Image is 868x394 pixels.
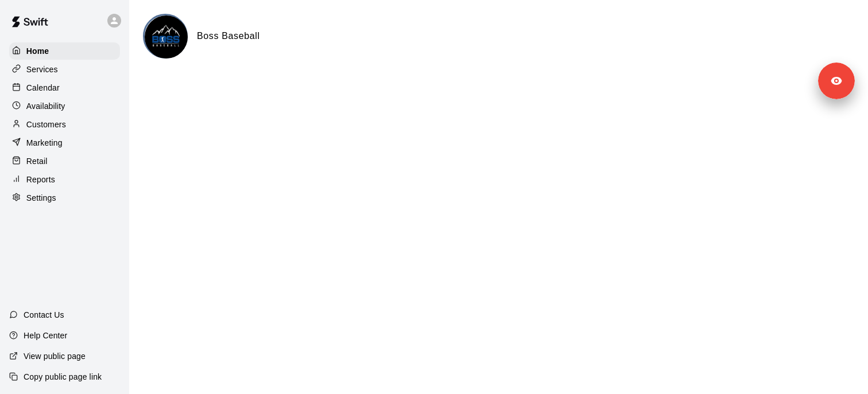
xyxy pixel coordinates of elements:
p: Help Center [24,330,67,341]
a: Home [9,42,120,60]
p: Reports [26,174,55,185]
p: Services [26,64,58,75]
a: Availability [9,97,120,115]
a: Settings [9,189,120,206]
p: Availability [26,100,65,112]
a: Marketing [9,134,120,151]
p: Retail [26,155,48,167]
p: Settings [26,192,56,204]
p: Copy public page link [24,371,102,383]
p: Customers [26,119,66,130]
p: Home [26,45,49,57]
a: Reports [9,171,120,188]
a: Services [9,61,120,78]
a: Retail [9,153,120,170]
p: View public page [24,350,86,362]
p: Calendar [26,82,60,93]
p: Marketing [26,137,63,149]
a: Customers [9,116,120,133]
img: Boss Baseball logo [145,15,188,58]
h6: Boss Baseball [197,29,260,44]
p: Contact Us [24,309,64,321]
a: Calendar [9,79,120,96]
